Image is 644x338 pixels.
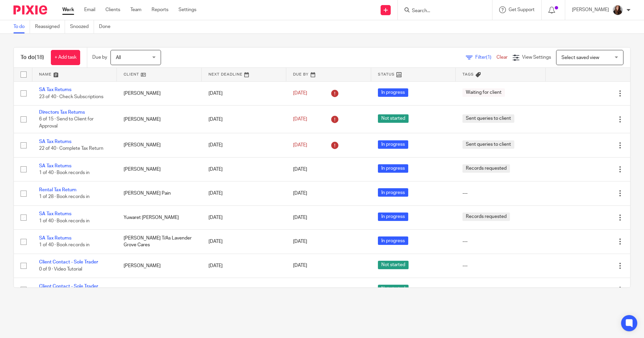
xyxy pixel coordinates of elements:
[117,254,201,278] td: [PERSON_NAME]
[105,6,120,13] a: Clients
[378,114,409,123] span: Not started
[39,284,98,289] a: Client Contact - Sole Trader
[293,91,307,96] span: [DATE]
[378,236,408,245] span: In progress
[39,212,71,216] a: SA Tax Returns
[39,195,90,199] span: 1 of 28 · Book records in
[462,238,539,245] div: ---
[378,88,408,97] span: In progress
[462,140,514,149] span: Sent queries to client
[293,287,307,292] span: [DATE]
[117,278,201,302] td: [PERSON_NAME]
[117,81,201,105] td: [PERSON_NAME]
[496,55,508,60] a: Clear
[475,55,496,60] span: Filter
[462,164,510,173] span: Records requested
[293,263,307,268] span: [DATE]
[378,261,409,269] span: Not started
[13,20,30,33] a: To do
[612,5,623,16] img: IMG_0011.jpg
[117,105,201,133] td: [PERSON_NAME]
[39,117,94,129] span: 6 of 15 · Send to Client for Approval
[378,213,408,221] span: In progress
[462,286,539,293] div: ---
[117,205,201,229] td: Yuwaret [PERSON_NAME]
[411,8,472,14] input: Search
[130,6,141,13] a: Team
[378,188,408,197] span: In progress
[378,285,409,293] span: Not started
[13,5,47,15] img: Pixie
[486,55,491,60] span: (1)
[179,6,196,13] a: Settings
[99,20,116,33] a: Done
[39,87,71,92] a: SA Tax Returns
[39,260,98,264] a: Client Contact - Sole Trader
[462,73,474,76] span: Tags
[202,81,286,105] td: [DATE]
[117,133,201,157] td: [PERSON_NAME]
[378,140,408,149] span: In progress
[202,254,286,278] td: [DATE]
[293,239,307,244] span: [DATE]
[117,157,201,181] td: [PERSON_NAME]
[202,181,286,205] td: [DATE]
[39,219,90,223] span: 1 of 40 · Book records in
[462,190,539,197] div: ---
[202,133,286,157] td: [DATE]
[293,215,307,220] span: [DATE]
[522,55,551,60] span: View Settings
[35,55,44,60] span: (18)
[462,114,514,123] span: Sent queries to client
[39,170,90,175] span: 1 of 40 · Book records in
[39,94,103,99] span: 23 of 40 · Check Subscriptions
[39,188,76,192] a: Rental Tax Return
[378,164,408,173] span: In progress
[572,6,609,13] p: [PERSON_NAME]
[39,146,103,151] span: 22 of 40 · Complete Tax Return
[561,55,599,60] span: Select saved view
[39,267,82,272] span: 0 of 9 · Video Tutorial
[117,181,201,205] td: [PERSON_NAME] Pain
[293,167,307,172] span: [DATE]
[202,278,286,302] td: [DATE]
[202,230,286,254] td: [DATE]
[293,143,307,147] span: [DATE]
[35,20,65,33] a: Reassigned
[293,191,307,196] span: [DATE]
[39,236,71,241] a: SA Tax Returns
[70,20,94,33] a: Snoozed
[462,88,505,97] span: Waiting for client
[293,117,307,121] span: [DATE]
[462,262,539,269] div: ---
[51,50,80,65] a: + Add task
[116,55,121,60] span: All
[92,54,107,61] p: Due by
[202,105,286,133] td: [DATE]
[462,213,510,221] span: Records requested
[21,54,44,61] h1: To do
[62,6,74,13] a: Work
[39,139,71,144] a: SA Tax Returns
[117,230,201,254] td: [PERSON_NAME] T/As Lavender Grove Cares
[152,6,168,13] a: Reports
[39,110,85,115] a: Directors Tax Returns
[84,6,95,13] a: Email
[202,157,286,181] td: [DATE]
[39,164,71,168] a: SA Tax Returns
[39,243,90,247] span: 1 of 40 · Book records in
[509,7,535,12] span: Get Support
[202,205,286,229] td: [DATE]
